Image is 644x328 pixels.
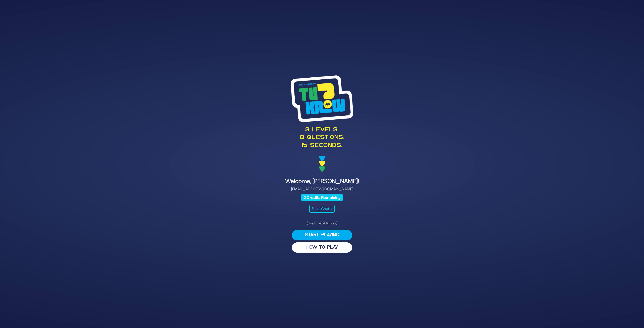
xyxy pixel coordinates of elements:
button: Start Playing [292,230,352,240]
p: [EMAIL_ADDRESS][DOMAIN_NAME] [199,186,445,192]
button: Share Credits [309,205,335,213]
p: (Use 1 credit to play) [292,221,352,226]
button: HOW TO PLAY [292,242,352,253]
img: Tournament Logo [291,75,353,122]
span: 2 Credits Remaining [301,194,343,201]
img: decoration arrows [319,156,325,172]
h4: Welcome, [PERSON_NAME]! [199,178,445,185]
p: 3 levels. 8 questions. 15 seconds. [199,126,445,150]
